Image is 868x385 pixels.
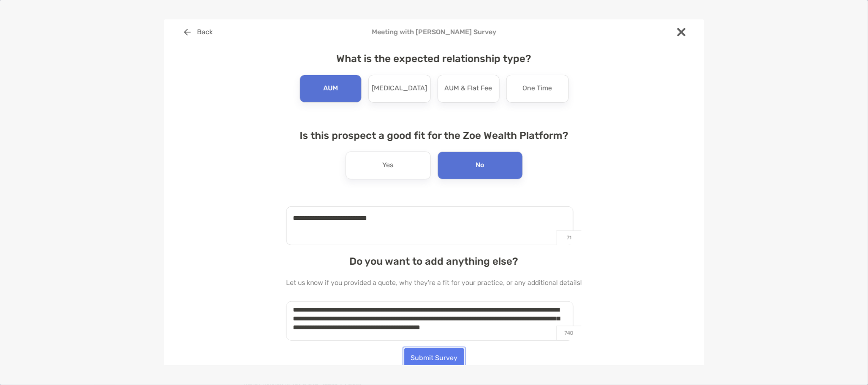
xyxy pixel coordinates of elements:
p: [MEDICAL_DATA] [372,82,427,95]
p: AUM & Flat Fee [445,82,492,95]
img: button icon [184,29,191,35]
h4: Do you want to add anything else? [286,255,582,267]
p: No [476,159,484,172]
p: AUM [323,82,338,95]
p: One Time [523,82,552,95]
button: Back [178,23,219,41]
p: Yes [383,159,394,172]
h4: Meeting with [PERSON_NAME] Survey [178,28,691,36]
p: 71 [557,230,581,245]
h4: What is the expected relationship type? [286,53,582,65]
h4: Is this prospect a good fit for the Zoe Wealth Platform? [286,130,582,141]
p: 740 [557,326,581,340]
img: close modal [677,28,686,36]
button: Submit Survey [404,348,464,367]
p: Let us know if you provided a quote, why they're a fit for your practice, or any additional details! [286,277,582,288]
